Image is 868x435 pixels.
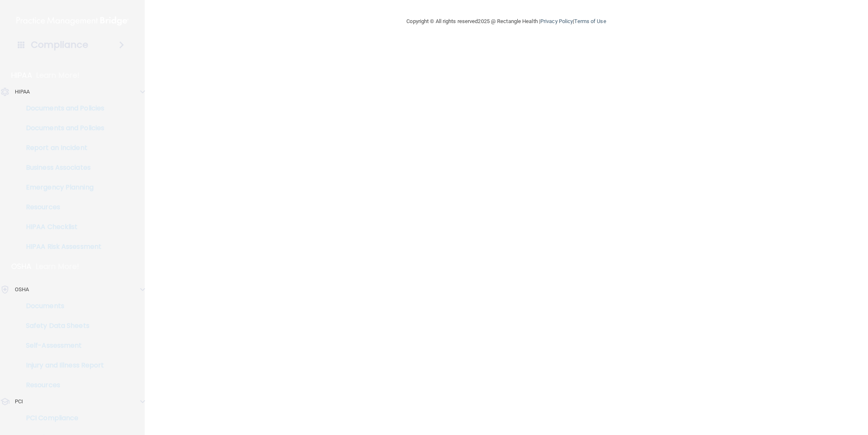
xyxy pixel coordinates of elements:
[36,262,80,271] p: Learn More!
[5,341,118,350] p: Self-Assessment
[31,39,88,51] h4: Compliance
[5,414,118,422] p: PCI Compliance
[5,302,118,310] p: Documents
[540,18,573,24] a: Privacy Policy
[11,70,32,80] p: HIPAA
[36,70,80,80] p: Learn More!
[5,322,118,330] p: Safety Data Sheets
[5,104,118,112] p: Documents and Policies
[15,87,30,97] p: HIPAA
[16,13,129,29] img: PMB logo
[15,285,29,295] p: OSHA
[5,124,118,132] p: Documents and Policies
[574,18,606,24] a: Terms of Use
[356,8,657,35] div: Copyright © All rights reserved 2025 @ Rectangle Health | |
[5,183,118,192] p: Emergency Planning
[15,397,23,407] p: PCI
[5,361,118,370] p: Injury and Illness Report
[5,223,118,231] p: HIPAA Checklist
[5,243,118,251] p: HIPAA Risk Assessment
[5,164,118,172] p: Business Associates
[5,381,118,389] p: Resources
[5,144,118,152] p: Report an Incident
[11,262,32,271] p: OSHA
[5,203,118,211] p: Resources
